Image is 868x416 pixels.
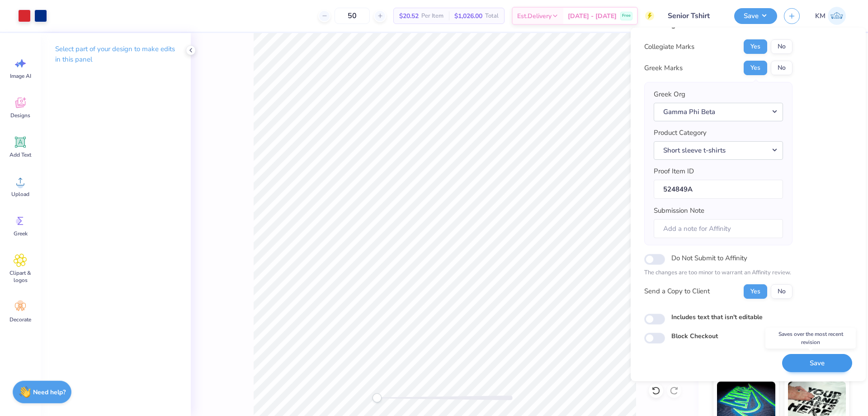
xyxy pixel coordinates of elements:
[454,11,482,21] span: $1,026.00
[744,61,767,75] button: Yes
[11,191,29,198] span: Upload
[654,103,783,121] button: Gamma Phi Beta
[399,11,419,21] span: $20.52
[654,89,685,100] label: Greek Org
[734,8,777,24] button: Save
[55,44,176,65] p: Select part of your design to make edits in this panel
[771,61,793,75] button: No
[9,151,31,158] span: Add Text
[9,316,31,323] span: Decorate
[485,11,499,21] span: Total
[644,268,793,277] p: The changes are too minor to warrant an Affinity review.
[744,39,767,54] button: Yes
[654,166,694,177] label: Proof Item ID
[644,286,710,296] div: Send a Copy to Client
[654,206,704,216] label: Submission Note
[644,42,694,52] div: Collegiate Marks
[782,354,852,373] button: Save
[644,63,683,73] div: Greek Marks
[33,388,66,397] strong: Need help?
[765,328,856,349] div: Saves over the most recent revision
[654,141,783,160] button: Short sleeve t-shirts
[10,112,30,119] span: Designs
[654,219,783,239] input: Add a note for Affinity
[622,13,631,19] span: Free
[5,269,35,284] span: Clipart & logos
[517,11,552,21] span: Est. Delivery
[10,72,31,80] span: Image AI
[654,128,707,138] label: Product Category
[671,252,747,264] label: Do Not Submit to Affinity
[335,8,370,24] input: – –
[373,393,382,402] div: Accessibility label
[14,230,28,237] span: Greek
[828,7,846,25] img: Karl Michael Narciza
[671,312,763,322] label: Includes text that isn't editable
[671,331,718,341] label: Block Checkout
[771,39,793,54] button: No
[661,7,727,25] input: Untitled Design
[811,7,850,25] a: KM
[744,284,767,299] button: Yes
[815,11,826,21] span: KM
[771,284,793,299] button: No
[568,11,617,21] span: [DATE] - [DATE]
[421,11,443,21] span: Per Item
